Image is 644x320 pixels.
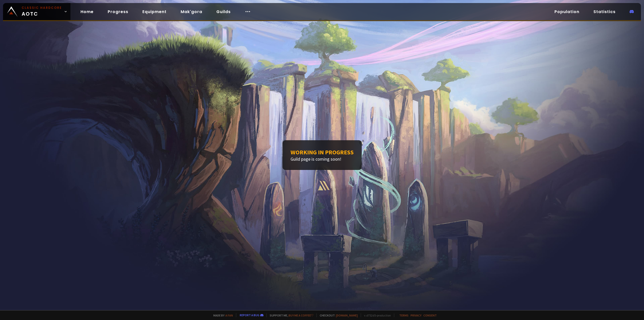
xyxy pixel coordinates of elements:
span: Made by [210,313,233,317]
a: Report a bug [240,313,259,317]
a: Terms [399,313,409,317]
a: Statistics [589,7,620,17]
a: Home [76,7,98,17]
h1: Working in progress [291,148,354,156]
span: Checkout [316,313,358,317]
span: AOTC [22,6,62,18]
a: Guilds [212,7,235,17]
span: v. d752d5 - production [361,313,391,317]
a: Privacy [411,313,421,317]
a: Population [550,7,583,17]
a: Consent [423,313,437,317]
small: Classic Hardcore [22,6,62,10]
a: Progress [104,7,132,17]
a: Buy me a coffee [289,313,313,317]
a: Mak'gora [177,7,206,17]
a: [DOMAIN_NAME] [336,313,358,317]
div: Guild page is coming soon! [283,140,362,170]
a: a fan [225,313,233,317]
a: Equipment [138,7,171,17]
a: Classic HardcoreAOTC [3,3,70,20]
span: Support me, [266,313,313,317]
